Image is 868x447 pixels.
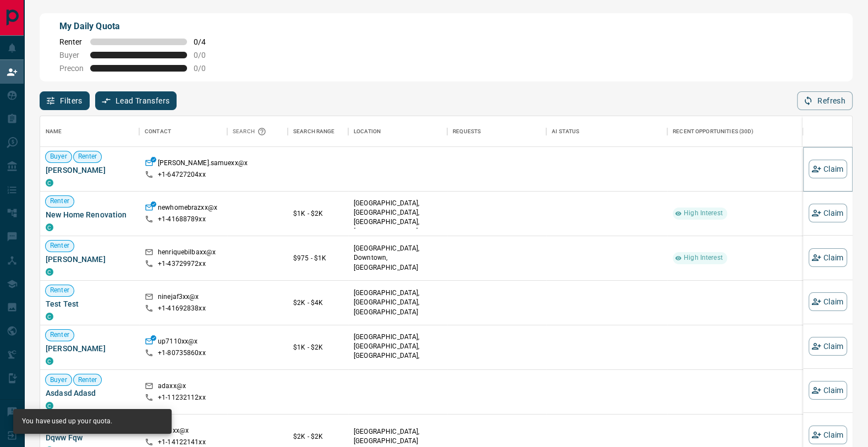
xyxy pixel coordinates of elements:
[453,116,481,147] div: Requests
[95,91,177,110] button: Lead Transfers
[46,241,74,250] span: Renter
[809,160,847,178] button: Claim
[46,375,72,385] span: Buyer
[194,64,218,73] span: 0 / 0
[293,432,343,441] p: $2K - $2K
[158,248,216,259] p: henriquebilbaxx@x
[59,37,84,46] span: Renter
[354,244,442,272] p: [GEOGRAPHIC_DATA], Downtown, [GEOGRAPHIC_DATA]
[158,159,248,170] p: [PERSON_NAME].samuexx@x
[679,253,727,263] span: High Interest
[46,179,53,187] div: condos.ca
[158,348,206,358] p: +1- 80735860xx
[46,152,72,161] span: Buyer
[809,426,847,444] button: Claim
[354,199,442,246] p: [GEOGRAPHIC_DATA], [GEOGRAPHIC_DATA], [GEOGRAPHIC_DATA], [GEOGRAPHIC_DATA] | [GEOGRAPHIC_DATA]
[293,298,343,308] p: $2K - $4K
[74,152,102,161] span: Renter
[46,286,74,295] span: Renter
[40,116,139,147] div: Name
[194,37,218,46] span: 0 / 4
[46,223,53,231] div: condos.ca
[679,209,727,218] span: High Interest
[348,116,447,147] div: Location
[447,116,546,147] div: Requests
[552,116,579,147] div: AI Status
[809,204,847,222] button: Claim
[46,209,134,220] span: New Home Renovation
[293,253,343,263] p: $975 - $1K
[46,116,62,147] div: Name
[673,116,754,147] div: Recent Opportunities (30d)
[158,259,206,269] p: +1- 43729972xx
[158,337,197,348] p: up7110xx@x
[233,116,269,147] div: Search
[158,438,206,447] p: +1- 14122141xx
[354,332,442,380] p: [GEOGRAPHIC_DATA], [GEOGRAPHIC_DATA], [GEOGRAPHIC_DATA], [GEOGRAPHIC_DATA] | [GEOGRAPHIC_DATA]
[46,402,53,410] div: condos.ca
[797,91,853,110] button: Refresh
[46,268,53,276] div: condos.ca
[158,292,199,304] p: ninejaf3xx@x
[46,330,74,340] span: Renter
[546,116,667,147] div: AI Status
[158,215,206,224] p: +1- 41688789xx
[59,20,218,33] p: My Daily Quota
[667,116,803,147] div: Recent Opportunities (30d)
[46,197,74,206] span: Renter
[59,64,84,73] span: Precon
[158,393,206,402] p: +1- 11232112xx
[46,313,53,320] div: condos.ca
[145,116,171,147] div: Contact
[354,116,381,147] div: Location
[46,254,134,265] span: [PERSON_NAME]
[194,51,218,59] span: 0 / 0
[354,288,442,317] p: [GEOGRAPHIC_DATA], [GEOGRAPHIC_DATA], [GEOGRAPHIC_DATA]
[46,298,134,309] span: Test Test
[158,381,186,393] p: adaxx@x
[809,248,847,267] button: Claim
[46,343,134,354] span: [PERSON_NAME]
[293,116,335,147] div: Search Range
[46,432,134,443] span: Dqww Fqw
[293,342,343,352] p: $1K - $2K
[22,412,113,430] div: You have used up your quota.
[59,51,84,59] span: Buyer
[158,426,189,438] p: ihei1xx@x
[158,170,206,179] p: +1- 64727204xx
[46,165,134,176] span: [PERSON_NAME]
[288,116,348,147] div: Search Range
[293,209,343,219] p: $1K - $2K
[354,427,442,446] p: [GEOGRAPHIC_DATA], [GEOGRAPHIC_DATA]
[158,304,206,313] p: +1- 41692838xx
[158,203,217,215] p: newhomebrazxx@x
[809,337,847,356] button: Claim
[74,375,102,385] span: Renter
[809,292,847,311] button: Claim
[46,388,134,399] span: Asdasd Adasd
[809,381,847,400] button: Claim
[139,116,227,147] div: Contact
[46,357,53,365] div: condos.ca
[40,91,90,110] button: Filters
